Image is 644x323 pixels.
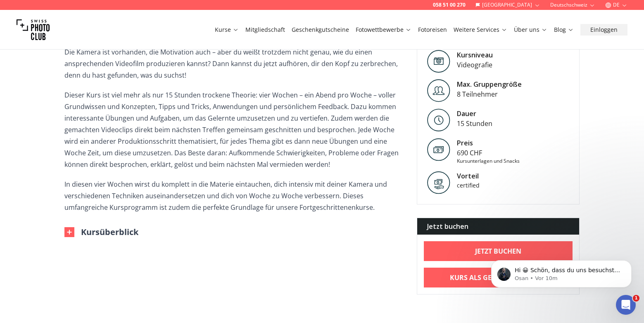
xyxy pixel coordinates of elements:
div: Kursunterlagen und Snacks [457,158,520,164]
div: Preis [457,138,520,148]
img: Swiss photo club [17,13,50,46]
img: Level [427,109,450,131]
a: Blog [554,26,574,34]
a: Fotoreisen [418,26,447,34]
a: Fotowettbewerbe [356,26,411,34]
div: Jetzt buchen [417,218,580,235]
div: Kursniveau [457,50,493,60]
div: certified [457,181,527,190]
a: Mitgliedschaft [245,26,285,34]
div: 8 Teilnehmer [457,89,522,99]
a: Kurs als Geschenk kaufen [424,268,573,287]
img: Vorteil [427,171,450,194]
button: Blog [551,24,577,36]
span: 1 [633,295,639,302]
img: Level [427,79,450,102]
div: Videografie [457,60,493,70]
div: Dauer [457,109,492,119]
p: Die Kamera ist vorhanden, die Motivation auch – aber du weißt trotzdem nicht genau, wie du einen ... [64,46,404,81]
button: Weitere Services [450,24,511,36]
button: Mitgliedschaft [242,24,288,36]
button: Über uns [511,24,551,36]
button: Kurse [211,24,242,36]
a: Kurse [215,26,239,34]
div: 690 CHF [457,148,520,158]
div: Vorteil [457,171,527,181]
p: Dieser Kurs ist viel mehr als nur 15 Stunden trockene Theorie: vier Wochen – ein Abend pro Woche ... [64,89,404,170]
iframe: Intercom notifications Nachricht [479,243,644,301]
img: Preis [427,138,450,161]
button: Kursüberblick [64,226,138,238]
a: 058 51 00 270 [433,2,466,8]
p: In diesen vier Wochen wirst du komplett in die Materie eintauchen, dich intensiv mit deiner Kamer... [64,178,404,213]
button: Einloggen [580,24,627,36]
a: Jetzt buchen [424,241,573,261]
a: Über uns [514,26,547,34]
button: Fotoreisen [415,24,450,36]
a: Geschenkgutscheine [292,26,349,34]
img: Level [427,50,450,73]
button: Geschenkgutscheine [288,24,352,36]
button: Fotowettbewerbe [352,24,415,36]
div: 15 Stunden [457,119,492,128]
b: Jetzt buchen [475,246,521,256]
div: Max. Gruppengröße [457,79,522,89]
a: Weitere Services [454,26,507,34]
iframe: Intercom live chat [616,295,636,315]
b: Kurs als Geschenk kaufen [450,273,547,283]
img: Outline Close [64,227,74,237]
